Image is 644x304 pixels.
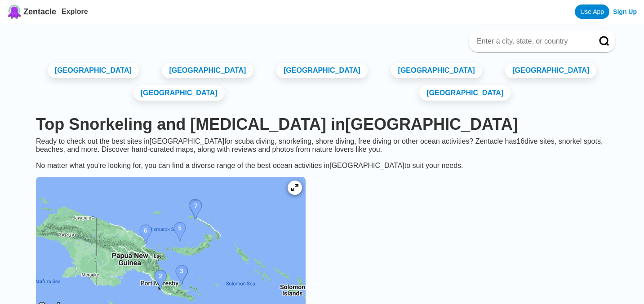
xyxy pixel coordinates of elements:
[162,63,253,78] a: [GEOGRAPHIC_DATA]
[36,115,608,134] h1: Top Snorkeling and [MEDICAL_DATA] in [GEOGRAPHIC_DATA]
[419,85,511,101] a: [GEOGRAPHIC_DATA]
[476,37,586,46] input: Enter a city, state, or country
[505,63,596,78] a: [GEOGRAPHIC_DATA]
[7,4,56,19] a: Zentacle logoZentacle
[48,63,139,78] a: [GEOGRAPHIC_DATA]
[7,4,22,19] img: Zentacle logo
[276,63,368,78] a: [GEOGRAPHIC_DATA]
[391,63,482,78] a: [GEOGRAPHIC_DATA]
[575,4,609,19] a: Use App
[62,8,88,15] a: Explore
[23,7,56,17] span: Zentacle
[133,85,225,101] a: [GEOGRAPHIC_DATA]
[613,8,637,15] a: Sign Up
[29,137,615,170] div: Ready to check out the best sites in [GEOGRAPHIC_DATA] for scuba diving, snorkeling, shore diving...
